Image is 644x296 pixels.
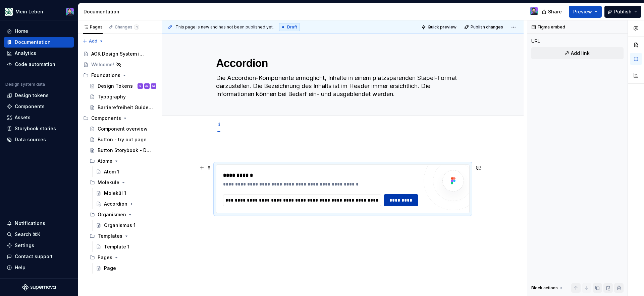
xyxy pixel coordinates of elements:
div: Components [15,103,45,110]
div: Templates [98,233,122,239]
div: Page [104,265,116,272]
div: AB [152,83,155,89]
div: Block actions [531,283,564,293]
div: Organismen [98,211,126,218]
a: Accordion [93,199,159,209]
textarea: Die Accordion-Komponente ermöglicht, Inhalte in einem platzsparenden Stapel-Format darzustellen. ... [215,73,468,99]
div: Search ⌘K [15,231,40,238]
div: Documentation [15,39,51,46]
div: Button Storybook - Durchstich! [98,147,153,154]
span: This page is new and has not been published yet. [175,24,274,30]
svg: Supernova Logo [22,284,56,291]
div: Page tree [80,49,159,274]
div: Code automation [15,61,55,68]
div: Foundations [80,70,159,81]
div: Moleküle [87,177,159,188]
button: Publish changes [462,22,506,32]
span: Add link [571,50,590,57]
div: d [215,117,223,131]
a: Data sources [4,134,74,145]
span: Share [548,8,562,15]
a: Code automation [4,59,74,70]
div: Help [15,264,25,271]
div: Design tokens [15,92,49,99]
div: Changes [115,24,139,30]
img: Samuel [530,7,538,15]
div: AOK Design System in Arbeit [91,51,147,57]
div: Typography [98,93,126,100]
a: Component overview [87,124,159,134]
div: Atom 1 [104,168,119,175]
div: Molekül 1 [104,190,126,197]
button: Share [538,6,566,18]
div: Foundations [91,72,120,79]
a: Typography [87,91,159,102]
a: Button - try out page [87,134,159,145]
div: Home [15,28,28,34]
button: Publish [604,6,641,18]
a: Documentation [4,37,74,48]
div: Analytics [15,50,36,57]
a: Assets [4,112,74,123]
a: AOK Design System in Arbeit [80,49,159,59]
a: Settings [4,240,74,251]
div: Barrierefreiheit Guidelines [98,104,153,111]
div: Components [80,113,159,124]
a: Barrierefreiheit Guidelines [87,102,159,113]
a: Home [4,26,74,36]
a: Atom 1 [93,166,159,177]
a: Template 1 [93,241,159,252]
div: Atome [98,158,112,164]
a: Molekül 1 [93,188,159,199]
button: Notifications [4,218,74,229]
span: Publish [614,8,632,15]
a: Analytics [4,48,74,59]
a: Design tokens [4,90,74,101]
span: Publish changes [471,24,503,30]
div: Mein Leben [15,8,43,15]
div: Pages [83,24,103,30]
span: Add [89,39,97,44]
a: Welcome! [80,59,159,70]
button: Preview [569,6,602,18]
div: Organismen [87,209,159,220]
div: AB [145,83,149,89]
div: Documentation [84,8,159,15]
img: df5db9ef-aba0-4771-bf51-9763b7497661.png [5,8,13,16]
button: Help [4,262,74,273]
button: Quick preview [419,22,460,32]
span: Quick preview [428,24,457,30]
div: Component overview [98,126,148,132]
div: Button - try out page [98,136,147,143]
div: URL [531,38,540,45]
div: Contact support [15,253,53,260]
button: Add link [531,47,624,59]
button: Add [80,36,106,46]
div: Notifications [15,220,45,227]
div: Design system data [5,82,45,87]
div: Atome [87,156,159,166]
div: Design Tokens [98,83,133,89]
a: Storybook stories [4,123,74,134]
textarea: Accordion [215,55,468,71]
div: Moleküle [98,179,119,186]
span: Draft [287,24,297,30]
a: Page [93,263,159,274]
div: S [139,83,141,89]
div: Pages [87,252,159,263]
span: Preview [573,8,592,15]
a: Button Storybook - Durchstich! [87,145,159,156]
div: Welcome! [91,61,114,68]
div: Organismus 1 [104,222,136,229]
img: Samuel [66,8,74,16]
div: Settings [15,242,34,249]
span: 1 [134,24,139,30]
a: Organismus 1 [93,220,159,231]
button: Mein LebenSamuel [1,4,76,19]
div: Accordion [104,201,127,207]
a: d [217,122,220,127]
div: Storybook stories [15,125,56,132]
button: Contact support [4,251,74,262]
a: Design TokensSABAB [87,81,159,91]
